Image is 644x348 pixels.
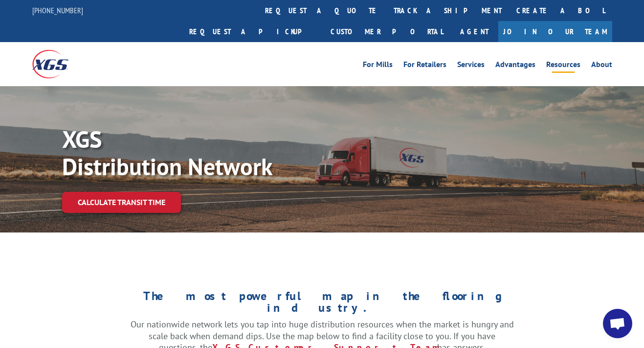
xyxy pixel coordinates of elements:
[450,21,498,42] a: Agent
[546,61,580,71] a: Resources
[498,21,612,42] a: Join Our Team
[32,5,83,15] a: [PHONE_NUMBER]
[403,61,446,71] a: For Retailers
[363,61,393,71] a: For Mills
[323,21,450,42] a: Customer Portal
[603,309,632,338] a: Open chat
[182,21,323,42] a: Request a pickup
[495,61,535,71] a: Advantages
[591,61,612,71] a: About
[131,290,514,319] h1: The most powerful map in the flooring industry.
[62,192,181,213] a: Calculate transit time
[457,61,485,71] a: Services
[62,125,355,180] p: XGS Distribution Network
